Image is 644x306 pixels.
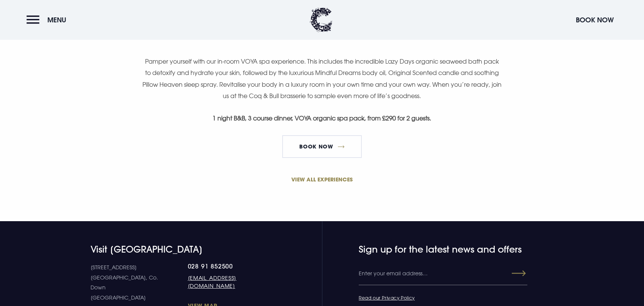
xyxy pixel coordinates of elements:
p: Pamper yourself with our in-room VOYA spa experience. This includes the incredible Lazy Days orga... [142,56,502,102]
h4: Visit [GEOGRAPHIC_DATA] [91,244,273,255]
a: Book Now [282,135,362,158]
a: Read our Privacy Policy [359,295,415,301]
h4: Sign up for the latest news and offers [359,244,497,255]
strong: 1 night B&B, 3 course dinner, VOYA organic spa pack, from £290 for 2 guests. [213,114,431,122]
a: 028 91 852500 [188,262,273,270]
a: [EMAIL_ADDRESS][DOMAIN_NAME] [188,274,273,290]
button: Submit [499,267,526,280]
span: Menu [47,16,66,24]
button: Book Now [572,12,617,28]
input: Enter your email address… [359,262,527,285]
img: Clandeboye Lodge [310,8,333,32]
button: Menu [27,12,70,28]
a: VIEW ALL EXPERIENCES [142,175,502,183]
